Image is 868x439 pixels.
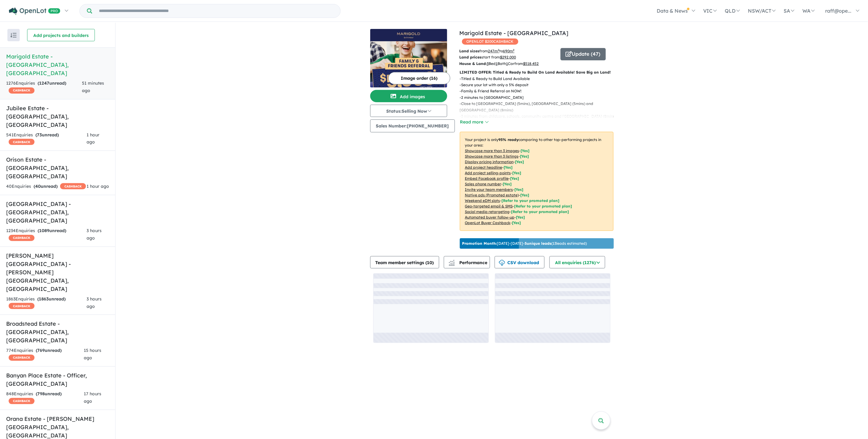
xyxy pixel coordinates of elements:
[465,220,511,225] u: OpenLot Buyer Cashback
[503,182,512,186] span: [ Yes ]
[523,61,539,66] u: $ 518,452
[370,90,447,102] button: Add images
[35,183,41,189] span: 40
[9,303,34,309] span: CASHBACK
[550,256,605,268] button: All enquiries (1276)
[465,182,501,186] u: Sales phone number
[499,260,505,266] img: download icon
[460,61,556,67] p: Bed Bath Car from
[525,241,552,246] b: 5 unique leads
[503,49,515,53] u: 690 m
[496,61,498,66] u: 1
[373,31,445,39] img: Marigold Estate - Tarneit Logo
[87,228,102,241] span: 3 hours ago
[39,80,49,86] span: 1247
[465,148,519,153] u: Showcase more than 3 images
[427,260,432,265] span: 10
[512,220,521,225] span: [Yes]
[39,228,49,233] span: 1089
[465,176,509,181] u: Embed Facebook profile
[465,187,513,192] u: Invite your team members
[460,69,614,75] p: LIMITED OFFER: Titled & Ready to Build On Land Available! Save Big on Land!
[460,82,619,88] p: - Secure your lot with only a 5% deposit
[487,61,489,66] u: 3
[6,347,84,362] div: 774 Enquir ies
[515,159,524,164] span: [ Yes ]
[370,29,447,87] a: Marigold Estate - Tarneit LogoMarigold Estate - Tarneit
[462,241,587,246] p: [DATE] - [DATE] - ( 13 leads estimated)
[465,154,519,159] u: Showcase more than 3 listings
[460,49,480,53] b: Land sizes
[460,76,619,82] p: - Titled & Ready to Build Land Available
[465,171,511,175] u: Add project selling-points
[465,215,515,219] u: Automated buyer follow-up
[465,209,510,214] u: Social media retargeting
[500,49,515,53] span: to
[38,80,66,86] strong: ( unread)
[460,88,619,94] p: - Family & Friend Referral on NOW!
[506,61,508,66] u: 1
[34,183,58,189] strong: ( unread)
[37,132,42,138] span: 73
[460,113,619,119] p: - 3 minutes from childcare, schools, community centre and [GEOGRAPHIC_DATA] (8mins)
[6,80,82,95] div: 1276 Enquir ies
[510,176,519,181] span: [ Yes ]
[6,227,87,242] div: 1234 Enquir ies
[87,132,99,145] span: 1 hour ago
[370,256,439,268] button: Team member settings (10)
[36,391,62,397] strong: ( unread)
[6,252,109,293] h5: [PERSON_NAME][GEOGRAPHIC_DATA] - [PERSON_NAME][GEOGRAPHIC_DATA] , [GEOGRAPHIC_DATA]
[460,95,619,101] p: - 2 minutes to [GEOGRAPHIC_DATA]
[520,154,529,159] span: [ Yes ]
[521,148,530,153] span: [ Yes ]
[6,371,109,388] h5: Banyan Place Estate - Officer , [GEOGRAPHIC_DATA]
[462,38,518,45] span: OPENLOT $ 200 CASHBACK
[370,119,455,132] button: Sales Number:[PHONE_NUMBER]
[462,241,497,246] b: Promotion Month:
[465,193,519,197] u: Native ads (Promoted estate)
[498,48,500,52] sup: 2
[465,165,502,170] u: Add project headline
[514,204,572,208] span: [Refer to your promoted plan]
[37,391,45,397] span: 798
[460,55,482,59] b: Land prices
[370,41,447,87] img: Marigold Estate - Tarneit
[6,390,84,405] div: 848 Enquir ies
[499,137,519,142] b: 95 % ready
[6,52,109,77] h5: Marigold Estate - [GEOGRAPHIC_DATA] , [GEOGRAPHIC_DATA]
[825,8,852,14] span: raff@ope...
[37,348,45,353] span: 769
[515,187,524,192] span: [ Yes ]
[36,348,62,353] strong: ( unread)
[460,132,614,231] p: Your project is only comparing to other top-performing projects in your area: - - - - - - - - - -...
[449,260,454,263] img: line-chart.svg
[370,105,447,117] button: Status:Selling Now
[6,296,87,310] div: 1863 Enquir ies
[460,101,619,113] p: - Close to [GEOGRAPHIC_DATA] (5mins), [GEOGRAPHIC_DATA] (5mins) and [GEOGRAPHIC_DATA] (8mins)
[488,49,500,53] u: 247 m
[513,171,521,175] span: [ Yes ]
[6,183,86,190] div: 40 Enquir ies
[516,215,525,219] span: [Yes]
[504,165,513,170] span: [ Yes ]
[465,204,513,208] u: Geo-targeted email & SMS
[87,296,102,309] span: 3 hours ago
[60,183,86,189] span: CASHBACK
[84,348,101,360] span: 15 hours ago
[6,104,109,129] h5: Jubilee Estate - [GEOGRAPHIC_DATA] , [GEOGRAPHIC_DATA]
[502,198,560,203] span: [Refer to your promoted plan]
[521,193,529,197] span: [Yes]
[38,228,66,233] strong: ( unread)
[9,235,34,241] span: CASHBACK
[511,209,569,214] span: [Refer to your promoted plan]
[9,7,60,15] img: Openlot PRO Logo White
[10,33,17,38] img: sort.svg
[460,61,487,66] b: House & Land:
[6,131,87,146] div: 541 Enquir ies
[27,29,95,41] button: Add projects and builders
[82,80,104,93] span: 51 minutes ago
[35,132,59,138] strong: ( unread)
[460,119,489,126] button: Read more
[37,296,66,302] strong: ( unread)
[93,4,339,18] input: Try estate name, suburb, builder or developer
